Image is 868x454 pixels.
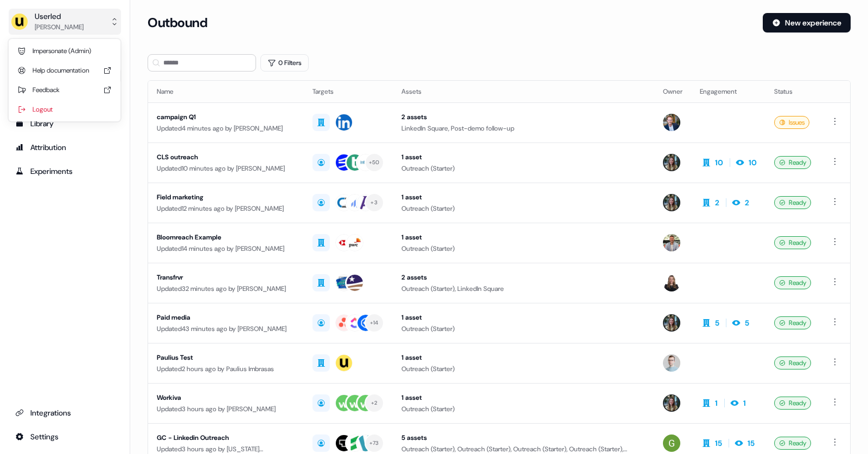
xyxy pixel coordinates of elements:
div: [PERSON_NAME] [35,22,84,33]
div: Help documentation [13,61,116,80]
div: Userled [35,11,84,22]
div: Logout [13,100,116,119]
div: Impersonate (Admin) [13,41,116,61]
button: Userled[PERSON_NAME] [9,9,121,35]
div: Feedback [13,80,116,100]
div: Userled[PERSON_NAME] [9,39,120,121]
